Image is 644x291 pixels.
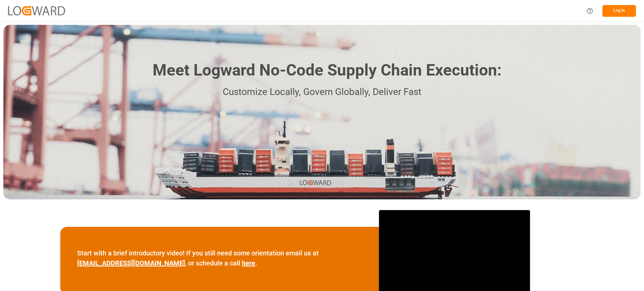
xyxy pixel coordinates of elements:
button: Help Center [582,3,597,18]
a: here [242,259,255,267]
a: [EMAIL_ADDRESS][DOMAIN_NAME] [77,259,185,267]
p: Customize Locally, Govern Globally, Deliver Fast [143,85,501,100]
img: Logward_new_orange.png [8,6,65,15]
button: Log In [602,5,636,17]
p: Start with a brief introductory video! If you still need some orientation email us at , or schedu... [77,248,362,268]
h1: Meet Logward No-Code Supply Chain Execution: [153,58,501,82]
